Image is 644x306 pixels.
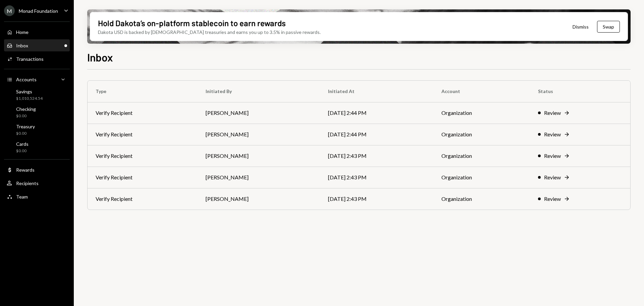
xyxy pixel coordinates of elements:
[4,122,70,138] a: Treasury$0.00
[320,81,433,102] th: Initiated At
[198,145,320,167] td: [PERSON_NAME]
[87,50,113,64] h1: Inbox
[198,124,320,145] td: [PERSON_NAME]
[16,124,35,129] div: Treasury
[544,152,561,160] div: Review
[320,167,433,188] td: [DATE] 2:43 PM
[88,124,198,145] td: Verify Recipient
[4,39,70,51] a: Inbox
[98,29,321,36] div: Dakota USD is backed by [DEMOGRAPHIC_DATA] treasuries and earns you up to 3.5% in passive rewards.
[16,89,43,94] div: Savings
[98,17,286,29] div: Hold Dakota’s on-platform stablecoin to earn rewards
[4,104,70,120] a: Checking$0.00
[16,106,36,112] div: Checking
[198,167,320,188] td: [PERSON_NAME]
[4,5,15,16] div: M
[433,145,530,167] td: Organization
[198,188,320,210] td: [PERSON_NAME]
[16,194,28,200] div: Team
[16,131,35,136] div: $0.00
[433,81,530,102] th: Account
[19,8,58,14] div: Monad Foundation
[564,19,597,35] button: Dismiss
[4,139,70,155] a: Cards$0.00
[88,167,198,188] td: Verify Recipient
[198,81,320,102] th: Initiated By
[88,188,198,210] td: Verify Recipient
[320,145,433,167] td: [DATE] 2:43 PM
[433,102,530,124] td: Organization
[433,167,530,188] td: Organization
[4,164,70,176] a: Rewards
[4,87,70,103] a: Savings$1,010,524.54
[544,173,561,181] div: Review
[597,21,620,33] button: Swap
[433,188,530,210] td: Organization
[16,96,43,101] div: $1,010,524.54
[16,113,36,119] div: $0.00
[4,73,70,85] a: Accounts
[88,145,198,167] td: Verify Recipient
[320,124,433,145] td: [DATE] 2:44 PM
[530,81,630,102] th: Status
[16,29,29,35] div: Home
[88,81,198,102] th: Type
[4,26,70,38] a: Home
[544,109,561,117] div: Review
[88,102,198,124] td: Verify Recipient
[4,53,70,65] a: Transactions
[433,124,530,145] td: Organization
[4,177,70,189] a: Recipients
[16,167,35,173] div: Rewards
[320,102,433,124] td: [DATE] 2:44 PM
[198,102,320,124] td: [PERSON_NAME]
[16,148,29,154] div: $0.00
[16,43,28,48] div: Inbox
[320,188,433,210] td: [DATE] 2:43 PM
[16,180,39,186] div: Recipients
[16,77,37,82] div: Accounts
[544,130,561,138] div: Review
[544,195,561,203] div: Review
[16,141,29,147] div: Cards
[16,56,44,62] div: Transactions
[4,190,70,203] a: Team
